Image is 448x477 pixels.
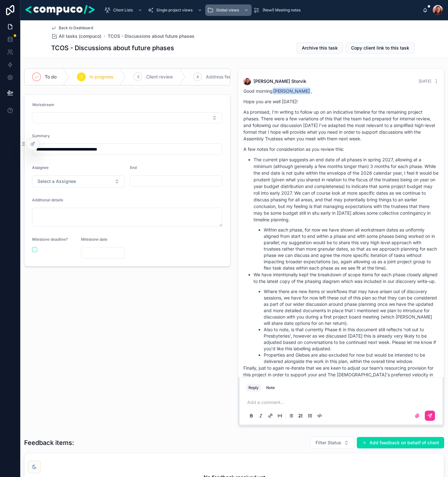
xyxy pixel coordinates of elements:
span: [PERSON_NAME] Storvik [254,78,306,84]
span: Client review [146,74,173,80]
li: Also to note, is that currently Phase 6 in this document still reflects ‘roll out to Presbyteries... [264,326,439,352]
button: Select Button [32,175,125,187]
a: Global views [205,4,252,16]
span: Filter Status [316,440,341,446]
span: [DATE] [419,79,431,84]
span: All tasks (compuco) [59,33,101,39]
li: Where there are new items or workflows that may have arisen out of discovery sessions, we have fo... [264,288,439,326]
button: Reply [246,384,261,392]
h1: TCOS - Discussions about future phases [51,44,174,52]
button: Select Button [310,437,354,449]
li: Within each phase, for now we have shown all workstream dates as uniformly aligned from start to ... [264,227,439,271]
button: Copy client link to this task [346,42,415,54]
p: Good morning , [243,88,439,94]
p: The current plan suggests an end date of all phases in spring 2027, allowing at a minimum (althou... [254,156,439,223]
span: End [130,165,137,170]
span: Milestone date [81,237,107,242]
button: Archive this task [296,42,343,54]
span: Address feedback [206,74,245,80]
span: Summary [32,133,50,138]
p: We have intentionally kept the breakdown of scope items for each phase closely aligned to the lat... [254,271,439,285]
p: A few notes for consideration as you review this: [243,146,439,152]
span: Archive this task [302,45,338,51]
img: App logo [25,5,95,15]
span: Single project views [156,8,193,13]
span: 4 [196,74,199,79]
span: 2 [80,74,83,79]
span: Milestone deadline? [32,237,68,242]
button: Note [264,384,277,392]
span: Back to Dashboard [59,25,93,30]
span: Additional details [32,198,63,202]
span: To do [45,74,57,80]
h1: Feedback items: [24,438,74,447]
span: Select a Assignee [37,178,76,185]
div: scrollable content [100,3,423,17]
a: Client Lists [102,4,146,16]
a: (New!) Meeting notes [252,4,305,16]
div: Note [266,385,275,390]
a: TCOS - Discussions about future phases [108,33,194,39]
span: 3 [137,74,139,79]
a: Single project views [146,4,205,16]
span: Assignee [32,165,49,170]
li: Properties and Glebes are also excluded for now but would be intended to be delivered alongside t... [264,352,439,365]
span: [PERSON_NAME] [273,88,310,94]
a: Back to Dashboard [51,25,93,30]
span: Client Lists [113,8,133,13]
button: Select Button [32,112,222,123]
p: Hope you are well [DATE]! [243,98,439,105]
a: All tasks (compuco) [51,33,101,39]
span: Copy client link to this task [351,45,409,51]
span: Workstream [32,102,54,107]
span: In progress [90,74,113,80]
span: (New!) Meeting notes [262,8,301,13]
p: As promised, I’m writing to follow up on an indicative timeline for the remaining project phases.... [243,109,439,142]
button: Add feedback on behalf of client [357,437,444,448]
p: Finally, just to again re-iterate that we are keen to adjust our team’s resourcing provision for ... [243,365,439,405]
span: Global views [216,8,239,13]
